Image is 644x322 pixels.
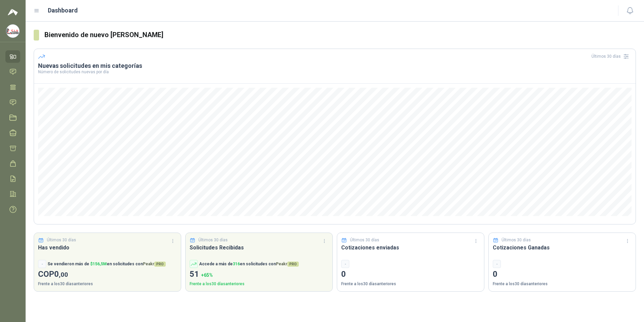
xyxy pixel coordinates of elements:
p: 0 [493,268,632,281]
span: ,00 [59,271,68,278]
p: Frente a los 30 días anteriores [341,281,480,287]
span: $ 156,5M [90,262,107,266]
h3: Cotizaciones Ganadas [493,243,632,252]
p: Se vendieron más de en solicitudes con [47,261,166,267]
div: Últimos 30 días [591,51,632,62]
div: - [38,260,46,268]
h1: Dashboard [48,6,78,15]
p: Últimos 30 días [47,237,76,243]
p: Accede a más de en solicitudes con [199,261,299,267]
span: 316 [233,262,240,266]
span: Peakr [143,262,166,266]
p: COP [38,268,177,281]
span: + 65 % [201,272,213,278]
img: Company Logo [6,25,19,37]
p: Frente a los 30 días anteriores [493,281,632,287]
p: 0 [341,268,480,281]
h3: Cotizaciones enviadas [341,243,480,252]
p: Últimos 30 días [350,237,379,243]
div: - [341,260,349,268]
span: PRO [287,262,299,267]
p: Frente a los 30 días anteriores [38,281,177,287]
h3: Has vendido [38,243,177,252]
h3: Solicitudes Recibidas [190,243,328,252]
p: 51 [190,268,328,281]
p: Últimos 30 días [502,237,531,243]
p: Frente a los 30 días anteriores [190,281,328,287]
p: Últimos 30 días [198,237,228,243]
span: PRO [154,262,166,267]
h3: Nuevas solicitudes en mis categorías [38,62,632,70]
img: Logo peakr [8,8,18,16]
h3: Bienvenido de nuevo [PERSON_NAME] [44,30,636,40]
span: Peakr [276,262,299,266]
p: Número de solicitudes nuevas por día [38,70,632,74]
span: 0 [54,269,68,279]
div: - [493,260,501,268]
